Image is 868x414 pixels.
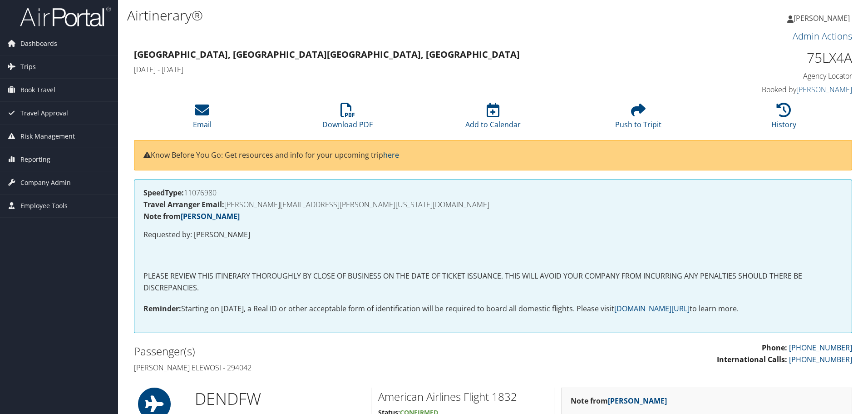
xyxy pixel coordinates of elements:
strong: [GEOGRAPHIC_DATA], [GEOGRAPHIC_DATA] [GEOGRAPHIC_DATA], [GEOGRAPHIC_DATA] [134,48,520,60]
h4: Booked by [683,85,852,95]
a: Download PDF [322,108,373,130]
span: Dashboards [20,32,57,55]
a: [PERSON_NAME] [181,211,240,221]
h1: DEN DFW [195,388,364,410]
p: Know Before You Go: Get resources and info for your upcoming trip [143,150,843,161]
strong: Note from [571,396,667,406]
strong: SpeedType: [143,188,184,198]
strong: Phone: [762,343,787,353]
span: [PERSON_NAME] [794,13,850,23]
img: airportal-logo.png [20,6,111,27]
a: [PERSON_NAME] [796,85,852,95]
p: PLEASE REVIEW THIS ITINERARY THOROUGHLY BY CLOSE OF BUSINESS ON THE DATE OF TICKET ISSUANCE. THIS... [143,270,843,294]
h4: Agency Locator [683,71,852,81]
span: Risk Management [20,125,75,148]
a: [PHONE_NUMBER] [789,354,852,364]
h1: 75LX4A [683,48,852,67]
strong: Reminder: [143,304,181,314]
a: Push to Tripit [615,108,661,130]
p: Starting on [DATE], a Real ID or other acceptable form of identification will be required to boar... [143,303,843,315]
h1: Airtinerary® [127,6,615,25]
p: Requested by: [PERSON_NAME] [143,229,843,241]
a: [PERSON_NAME] [608,396,667,406]
a: [DOMAIN_NAME][URL] [614,304,690,314]
span: Travel Approval [20,102,68,125]
a: here [383,150,399,160]
h4: 11076980 [143,189,843,196]
h4: [PERSON_NAME][EMAIL_ADDRESS][PERSON_NAME][US_STATE][DOMAIN_NAME] [143,201,843,208]
a: [PHONE_NUMBER] [789,343,852,353]
h2: Passenger(s) [134,344,486,359]
a: Email [193,108,212,130]
h4: [PERSON_NAME] Elewosi - 294042 [134,363,486,373]
a: Add to Calendar [465,108,521,130]
a: Admin Actions [793,30,852,42]
span: Company Admin [20,171,71,194]
a: History [771,108,796,130]
a: [PERSON_NAME] [787,5,859,32]
span: Reporting [20,148,50,171]
strong: Travel Arranger Email: [143,200,224,209]
strong: Note from [143,211,240,221]
h2: American Airlines Flight 1832 [378,389,547,404]
h4: [DATE] - [DATE] [134,65,669,75]
span: Trips [20,55,36,78]
span: Employee Tools [20,195,68,217]
strong: International Calls: [717,354,787,364]
span: Book Travel [20,79,55,101]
